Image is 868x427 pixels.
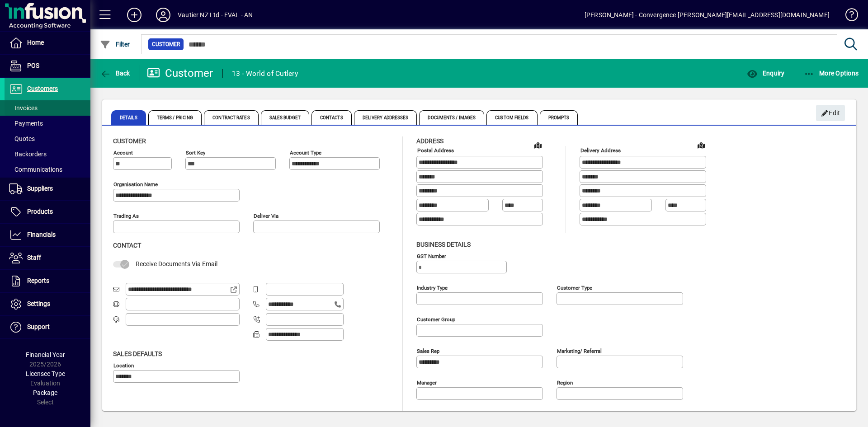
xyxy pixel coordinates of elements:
[5,32,90,54] a: Home
[186,150,205,156] mat-label: Sort key
[839,2,857,31] a: Knowledge Base
[821,106,840,121] span: Edit
[113,213,139,219] mat-label: Trading as
[9,166,62,173] span: Communications
[90,65,140,81] app-page-header-button: Back
[804,70,859,77] span: More Options
[204,110,258,125] span: Contract Rates
[113,350,162,357] span: Sales defaults
[5,316,90,338] a: Support
[419,110,484,125] span: Documents / Images
[27,231,56,238] span: Financials
[5,201,90,223] a: Products
[27,62,39,69] span: POS
[5,178,90,200] a: Suppliers
[232,66,298,81] div: 13 - World of Cutlery
[100,70,130,77] span: Back
[148,110,202,125] span: Terms / Pricing
[5,247,90,269] a: Staff
[147,66,213,80] div: Customer
[747,70,784,77] span: Enquiry
[27,39,44,46] span: Home
[111,110,146,125] span: Details
[531,138,545,152] a: View on map
[417,253,446,259] mat-label: GST Number
[290,150,321,156] mat-label: Account Type
[5,100,90,116] a: Invoices
[694,138,708,152] a: View on map
[261,110,309,125] span: Sales Budget
[27,277,49,284] span: Reports
[417,316,455,322] mat-label: Customer group
[802,65,861,81] button: More Options
[113,150,133,156] mat-label: Account
[26,370,65,377] span: Licensee Type
[5,116,90,131] a: Payments
[9,150,47,158] span: Backorders
[816,105,845,121] button: Edit
[9,104,38,112] span: Invoices
[152,40,180,49] span: Customer
[5,146,90,162] a: Backorders
[417,347,439,354] mat-label: Sales rep
[417,284,448,291] mat-label: Industry type
[26,351,65,358] span: Financial Year
[557,347,602,354] mat-label: Marketing/ Referral
[120,7,149,23] button: Add
[5,224,90,246] a: Financials
[5,55,90,77] a: POS
[100,41,130,48] span: Filter
[585,8,830,22] div: [PERSON_NAME] - Convergence [PERSON_NAME][EMAIL_ADDRESS][DOMAIN_NAME]
[5,293,90,315] a: Settings
[9,120,43,127] span: Payments
[9,135,35,142] span: Quotes
[27,208,53,215] span: Products
[98,65,132,81] button: Back
[178,8,253,22] div: Vautier NZ Ltd - EVAL - AN
[5,162,90,177] a: Communications
[113,242,141,249] span: Contact
[113,181,158,188] mat-label: Organisation name
[27,254,41,261] span: Staff
[557,284,592,291] mat-label: Customer type
[354,110,417,125] span: Delivery Addresses
[27,185,53,192] span: Suppliers
[416,241,471,248] span: Business details
[98,36,132,52] button: Filter
[27,85,58,92] span: Customers
[113,137,146,145] span: Customer
[557,379,573,385] mat-label: Region
[27,300,50,307] span: Settings
[27,323,50,330] span: Support
[486,110,537,125] span: Custom Fields
[5,270,90,292] a: Reports
[5,131,90,146] a: Quotes
[417,379,437,385] mat-label: Manager
[540,110,578,125] span: Prompts
[113,362,134,368] mat-label: Location
[745,65,787,81] button: Enquiry
[311,110,352,125] span: Contacts
[136,260,217,267] span: Receive Documents Via Email
[254,213,278,219] mat-label: Deliver via
[149,7,178,23] button: Profile
[33,389,57,396] span: Package
[416,137,443,145] span: Address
